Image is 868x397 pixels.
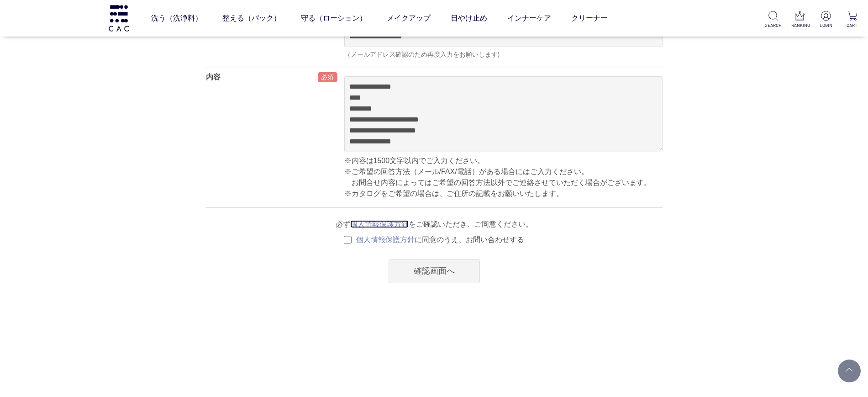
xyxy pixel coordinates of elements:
p: CART [844,22,861,29]
p: ※カタログをご希望の場合は、ご住所の記載をお願いいたします。 [344,188,663,199]
p: 必ず をご確認いただき、ご同意ください。 [206,219,663,230]
p: ※内容は1500文字以内でご入力ください。 [344,155,663,166]
p: SEARCH [765,22,782,29]
label: に同意のうえ、お問い合わせする [344,236,524,243]
a: CART [844,11,861,29]
a: インナーケア [507,5,551,31]
p: LOGIN [817,22,834,29]
a: 個人情報保護方針 [356,236,415,243]
div: 確認画面へ [389,259,480,283]
p: ※ご希望の回答方法（メール/FAX/電話）がある場合にはご入力ください。 [344,166,663,177]
a: SEARCH [765,11,782,29]
img: logo [107,5,130,31]
a: 守る（ローション） [301,5,367,31]
a: RANKING [791,11,808,29]
p: お問合せ内容によってはご希望の回答方法以外でご連絡させていただく場合がございます。 [352,177,663,188]
a: 整える（パック） [222,5,281,31]
input: 個人情報保護方針に同意のうえ、お問い合わせする [344,236,352,244]
label: 内容 [206,73,221,81]
p: RANKING [791,22,808,29]
div: （メールアドレス確認のため再度入力をお願いします) [344,50,663,59]
a: クリーナー [571,5,608,31]
a: 洗う（洗浄料） [151,5,202,31]
a: LOGIN [817,11,834,29]
a: メイクアップ [387,5,431,31]
a: 個人情報保護方針 [350,220,409,228]
a: 日やけ止め [451,5,487,31]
